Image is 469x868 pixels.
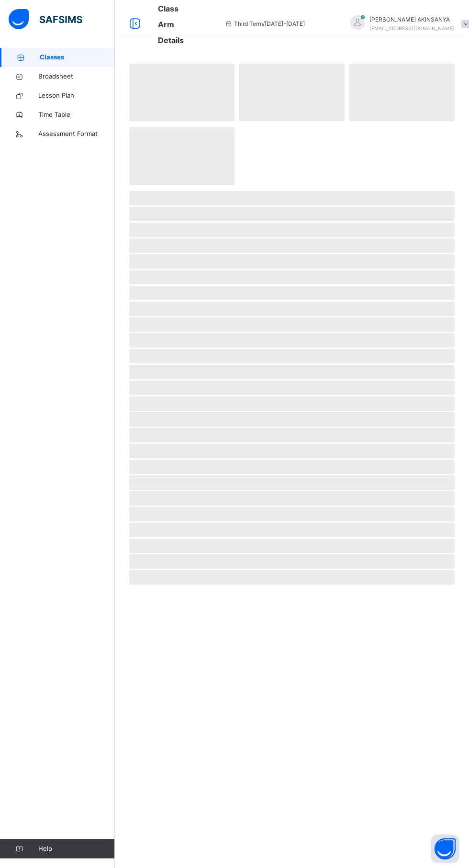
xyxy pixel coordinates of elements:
span: ‌ [349,64,455,121]
span: ‌ [129,381,455,395]
span: Help [38,844,114,854]
span: ‌ [129,396,455,411]
span: ‌ [129,507,455,521]
span: ‌ [129,412,455,427]
span: ‌ [129,302,455,316]
span: ‌ [239,64,345,121]
span: ‌ [129,207,455,221]
span: ‌ [129,539,455,553]
span: [EMAIL_ADDRESS][DOMAIN_NAME] [369,25,454,31]
span: ‌ [129,317,455,332]
span: ‌ [129,444,455,458]
button: Open asap [431,834,459,863]
span: ‌ [129,286,455,300]
span: ‌ [129,238,455,253]
span: ‌ [129,64,234,121]
span: ‌ [129,570,455,585]
span: ‌ [129,254,455,269]
span: ‌ [129,349,455,363]
span: [PERSON_NAME] AKINSANYA [369,15,454,24]
span: ‌ [129,475,455,490]
span: Broadsheet [38,72,115,81]
span: ‌ [129,127,234,185]
span: Class Arm Details [158,4,184,45]
span: Time Table [38,110,115,120]
span: session/term information [224,20,305,28]
span: ‌ [129,428,455,442]
span: ‌ [129,365,455,379]
span: ‌ [129,554,455,569]
span: ‌ [129,460,455,474]
span: ‌ [129,191,455,205]
span: Lesson Plan [38,91,115,101]
span: ‌ [129,333,455,348]
img: safsims [9,9,82,29]
span: ‌ [129,270,455,284]
span: Assessment Format [38,129,115,139]
span: ‌ [129,223,455,237]
span: ‌ [129,523,455,537]
span: ‌ [129,491,455,506]
span: Classes [40,53,115,62]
